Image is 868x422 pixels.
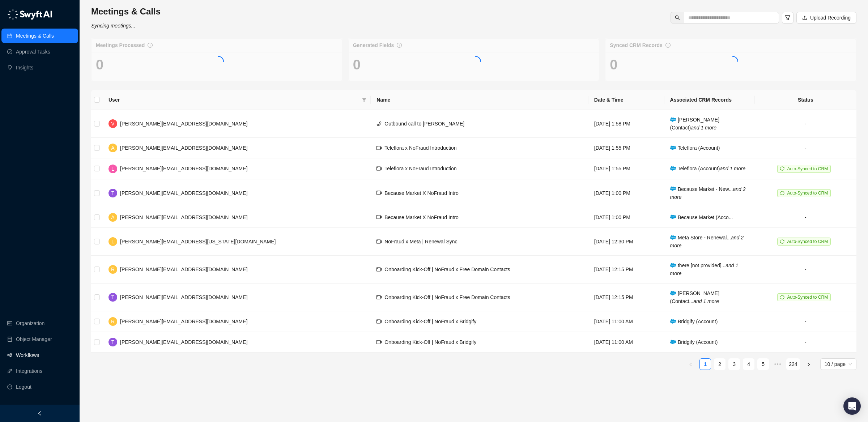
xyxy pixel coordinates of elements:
span: video-camera [376,295,382,300]
span: A [111,213,114,221]
span: Bridgify (Account) [670,339,718,345]
span: left [37,411,42,416]
a: 224 [787,359,799,370]
td: [DATE] 1:55 PM [588,138,664,158]
span: 10 / page [825,359,852,370]
div: Open Intercom Messenger [843,397,861,415]
span: T [111,338,115,346]
span: video-camera [376,190,382,195]
td: - [755,207,856,228]
span: filter [362,98,366,102]
span: Teleflora (Account) [670,166,746,171]
th: Date & Time [588,90,664,110]
span: search [675,15,680,20]
span: [PERSON_NAME][EMAIL_ADDRESS][DOMAIN_NAME] [120,319,247,324]
span: video-camera [376,319,382,324]
li: 3 [728,358,740,370]
span: Because Market - New... [670,186,746,200]
span: [PERSON_NAME][EMAIL_ADDRESS][DOMAIN_NAME] [120,166,247,171]
li: 224 [786,358,800,370]
a: Organization [16,316,44,331]
i: and 2 more [670,186,746,200]
h3: Meetings & Calls [91,6,161,17]
span: loading [468,54,483,69]
td: [DATE] 12:30 PM [588,228,664,256]
a: 4 [743,359,754,370]
span: A [111,144,114,152]
a: Approval Tasks [16,44,50,59]
span: [PERSON_NAME][EMAIL_ADDRESS][DOMAIN_NAME] [120,267,247,272]
span: video-camera [376,214,382,219]
li: Next Page [803,358,814,370]
span: sync [780,191,784,195]
button: Upload Recording [796,12,856,24]
span: V [111,120,114,128]
th: Associated CRM Records [664,90,755,110]
span: Auto-Synced to CRM [787,239,828,244]
td: - [755,256,856,284]
img: logo-05li4sbe.png [7,9,52,20]
li: Previous Page [685,358,697,370]
span: video-camera [376,267,382,272]
span: Outbound call to [PERSON_NAME] [384,121,464,127]
a: Object Manager [16,332,52,346]
span: upload [802,15,807,20]
span: there [not provided]... [670,263,739,276]
span: [PERSON_NAME][EMAIL_ADDRESS][DOMAIN_NAME] [120,121,247,127]
span: video-camera [376,145,382,150]
span: loading [211,54,226,69]
i: and 1 more [670,263,739,276]
span: filter [785,15,791,21]
i: and 1 more [720,166,745,171]
span: [PERSON_NAME][EMAIL_ADDRESS][DOMAIN_NAME] [120,339,247,345]
span: [PERSON_NAME][EMAIL_ADDRESS][DOMAIN_NAME] [120,190,247,196]
span: T [111,189,115,197]
a: Integrations [16,364,42,378]
span: Onboarding Kick-Off | NoFraud x Bridgify [384,339,476,345]
span: T [111,293,115,301]
span: Teleflora x NoFraud Introduction [384,166,456,171]
i: Syncing meetings... [91,23,135,29]
span: logout [7,384,12,389]
td: [DATE] 1:00 PM [588,207,664,228]
span: video-camera [376,340,382,345]
span: Upload Recording [810,14,851,22]
span: loading [725,54,740,69]
span: filter [361,94,368,105]
span: L [111,165,114,173]
a: Meetings & Calls [16,29,54,43]
td: [DATE] 1:00 PM [588,179,664,207]
span: Because Market X NoFraud Intro [384,214,459,220]
td: [DATE] 12:15 PM [588,256,664,284]
a: Insights [16,60,33,75]
button: right [803,358,814,370]
span: Bridgify (Account) [670,319,718,324]
span: [PERSON_NAME] (Contact... [670,290,720,304]
span: Onboarding Kick-Off | NoFraud x Free Domain Contacts [384,294,510,300]
span: [PERSON_NAME][EMAIL_ADDRESS][DOMAIN_NAME] [120,145,247,151]
span: [PERSON_NAME][EMAIL_ADDRESS][US_STATE][DOMAIN_NAME] [120,239,276,244]
td: [DATE] 11:00 AM [588,311,664,332]
span: sync [780,239,784,244]
a: 2 [714,359,725,370]
span: R [111,317,115,325]
span: Auto-Synced to CRM [787,295,828,300]
span: Onboarding Kick-Off | NoFraud x Free Domain Contacts [384,267,510,272]
a: 5 [758,359,769,370]
i: and 1 more [693,298,719,304]
span: video-camera [376,166,382,171]
div: Page Size [820,358,856,370]
span: Onboarding Kick-Off | NoFraud x Bridgify [384,319,476,324]
span: sync [780,295,784,299]
th: Name [371,90,588,110]
span: phone [376,121,382,126]
span: Because Market X NoFraud Intro [384,190,459,196]
button: left [685,358,697,370]
span: video-camera [376,239,382,244]
td: [DATE] 12:15 PM [588,284,664,311]
span: Auto-Synced to CRM [787,166,828,171]
li: Next 5 Pages [772,358,783,370]
span: Because Market (Acco... [670,214,733,220]
td: - [755,138,856,158]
